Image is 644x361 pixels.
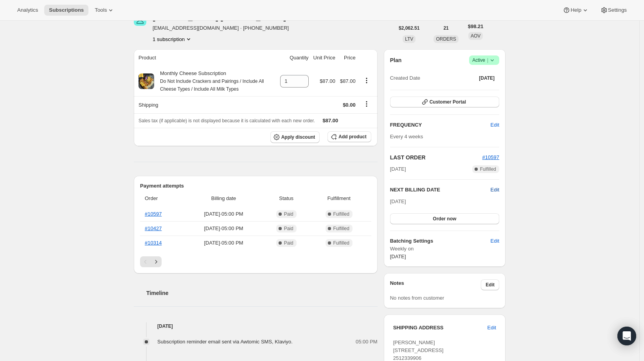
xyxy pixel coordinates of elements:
h2: Payment attempts [140,182,371,190]
span: Fulfilled [480,166,496,172]
span: [DATE] [390,198,406,204]
span: [DATE] · 05:00 PM [186,239,261,247]
span: [EMAIL_ADDRESS][DOMAIN_NAME] · [PHONE_NUMBER] [153,24,295,32]
button: $2,062.51 [394,23,424,34]
a: #10427 [145,225,162,231]
span: Edit [486,282,495,288]
span: No notes from customer [390,295,444,301]
span: [DATE] [390,254,406,259]
a: #10597 [482,154,499,160]
button: Apply discount [270,131,320,143]
nav: Pagination [140,256,371,267]
button: Subscriptions [44,5,88,16]
span: Edit [491,237,499,245]
button: #10597 [482,154,499,161]
img: product img [139,73,154,89]
span: Subscriptions [49,7,84,13]
button: Settings [595,5,631,16]
span: Fulfilled [333,240,349,246]
span: [DATE] [479,75,495,81]
span: Analytics [17,7,38,13]
th: Shipping [134,96,278,113]
span: | [487,57,488,63]
span: AOV [471,33,480,39]
h6: Batching Settings [390,237,491,245]
span: Settings [608,7,627,13]
span: Apply discount [281,134,315,140]
span: Paid [284,240,293,246]
span: Billing date [186,195,261,202]
span: Fulfillment [311,195,367,202]
a: #10597 [145,211,162,217]
span: Paid [284,211,293,217]
span: Order now [433,216,456,222]
span: [PERSON_NAME] [STREET_ADDRESS] 2512339906 [393,340,444,361]
span: Help [570,7,581,13]
h2: LAST ORDER [390,154,482,161]
h2: FREQUENCY [390,121,491,129]
button: Customer Portal [390,97,499,107]
h3: SHIPPING ADDRESS [393,324,487,332]
span: $87.00 [320,78,335,84]
th: Unit Price [311,49,338,66]
button: Edit [491,186,499,194]
span: $98.21 [468,23,484,30]
button: [DATE] [474,73,499,84]
button: Next [151,256,162,267]
span: Active [472,56,496,64]
span: $87.00 [340,78,356,84]
span: Edit [487,324,496,332]
div: Monthly Cheese Subscription [154,70,275,93]
span: 05:00 PM [356,338,378,346]
th: Quantity [278,49,311,66]
span: Add product [338,134,366,140]
h2: Timeline [146,289,378,297]
span: LTV [405,36,413,42]
button: Analytics [13,5,43,16]
h3: Notes [390,279,481,290]
span: Paid [284,225,293,232]
span: Created Date [390,74,420,82]
button: Product actions [153,35,192,43]
span: Status [266,195,307,202]
span: [DATE] [390,165,406,173]
span: Weekly on [390,245,499,253]
button: Product actions [360,76,373,85]
th: Product [134,49,278,66]
span: $2,062.51 [399,25,419,31]
span: ORDERS [436,36,456,42]
small: Do Not Include Crackers and Pairings / Include All Cheese Types / Include All Milk Types [160,79,264,92]
span: 21 [443,25,448,31]
h2: NEXT BILLING DATE [390,186,491,194]
button: Help [558,5,594,16]
button: 21 [439,23,453,34]
button: Tools [90,5,119,16]
span: Fulfilled [333,225,349,232]
th: Order [140,190,184,207]
span: [DATE] · 05:00 PM [186,210,261,218]
span: Fulfilled [333,211,349,217]
button: Add product [327,131,371,142]
span: Sales tax (if applicable) is not displayed because it is calculated with each new order. [139,118,315,123]
div: Open Intercom Messenger [617,327,636,345]
span: $87.00 [323,118,338,123]
button: Edit [486,235,504,247]
h2: Plan [390,56,402,64]
span: $0.00 [343,102,356,108]
a: #10314 [145,240,162,246]
span: Customer Portal [430,99,466,105]
button: Order now [390,213,499,224]
span: Edit [491,121,499,129]
th: Price [338,49,358,66]
span: Tools [95,7,107,13]
h4: [DATE] [134,322,378,330]
button: Shipping actions [360,100,373,108]
span: Every 4 weeks [390,134,423,139]
span: Subscription reminder email sent via Awtomic SMS, Klaviyo. [157,339,293,345]
button: Edit [486,119,504,131]
button: Edit [483,322,501,334]
button: Edit [481,279,499,290]
div: [PERSON_NAME] [PERSON_NAME] [153,13,295,21]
